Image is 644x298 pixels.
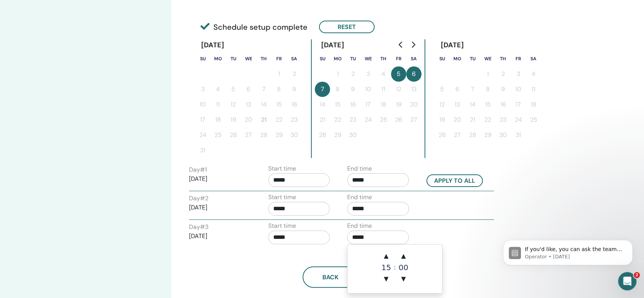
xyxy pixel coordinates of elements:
button: 28 [465,127,480,143]
th: Monday [450,51,465,66]
th: Wednesday [480,51,495,66]
button: Reset [319,21,375,33]
button: 21 [315,112,330,127]
button: 10 [195,97,210,112]
button: 4 [210,82,226,97]
button: 18 [526,97,541,112]
button: 6 [241,82,256,97]
button: 14 [315,97,330,112]
div: 00 [396,264,411,271]
p: [DATE] [189,174,251,184]
label: Start time [268,164,296,173]
th: Sunday [195,51,210,66]
span: 2 [634,272,640,278]
span: Back [322,273,338,281]
th: Saturday [406,51,421,66]
button: 13 [450,97,465,112]
button: 16 [495,97,511,112]
button: 26 [391,112,406,127]
iframe: Intercom live chat [618,272,636,290]
button: 2 [287,66,302,82]
button: 3 [195,82,210,97]
button: 7 [315,82,330,97]
th: Sunday [315,51,330,66]
span: ▲ [396,248,411,264]
label: Start time [268,221,296,230]
button: 17 [360,97,376,112]
div: 15 [378,264,394,271]
div: [DATE] [315,39,350,51]
button: 20 [241,112,256,127]
button: 11 [526,82,541,97]
button: 22 [330,112,345,127]
button: 13 [406,82,421,97]
button: 31 [511,127,526,143]
div: : [394,248,396,287]
th: Thursday [376,51,391,66]
button: Apply to all [426,174,483,187]
button: 23 [495,112,511,127]
div: [DATE] [434,39,470,51]
th: Saturday [526,51,541,66]
button: 7 [465,82,480,97]
th: Tuesday [226,51,241,66]
button: 24 [360,112,376,127]
button: 5 [226,82,241,97]
button: 18 [210,112,226,127]
span: ▲ [378,248,394,264]
button: 10 [360,82,376,97]
button: 25 [376,112,391,127]
th: Saturday [287,51,302,66]
span: ▼ [396,271,411,287]
label: Start time [268,193,296,202]
button: 17 [195,112,210,127]
button: 8 [271,82,287,97]
label: End time [347,193,372,202]
button: 31 [195,143,210,158]
button: 18 [376,97,391,112]
button: 28 [256,127,271,143]
p: [DATE] [189,203,251,212]
button: Go to previous month [395,37,407,52]
button: 5 [434,82,450,97]
button: 19 [434,112,450,127]
button: Go to next month [407,37,419,52]
button: 20 [406,97,421,112]
label: End time [347,164,372,173]
button: 24 [195,127,210,143]
button: 6 [450,82,465,97]
button: 3 [360,66,376,82]
button: 14 [465,97,480,112]
button: 2 [495,66,511,82]
th: Tuesday [345,51,360,66]
label: Day # 2 [189,194,208,203]
button: 9 [495,82,511,97]
button: 29 [271,127,287,143]
iframe: Intercom notifications message [492,224,644,277]
button: 30 [495,127,511,143]
button: 22 [271,112,287,127]
button: 26 [434,127,450,143]
th: Monday [330,51,345,66]
div: [DATE] [195,39,231,51]
span: ▼ [378,271,394,287]
button: 20 [450,112,465,127]
button: 8 [480,82,495,97]
button: 25 [526,112,541,127]
button: 12 [226,97,241,112]
button: 11 [376,82,391,97]
button: 12 [391,82,406,97]
th: Friday [271,51,287,66]
button: 27 [406,112,421,127]
th: Thursday [495,51,511,66]
button: 17 [511,97,526,112]
button: 16 [345,97,360,112]
button: 12 [434,97,450,112]
button: 6 [406,66,421,82]
button: 19 [391,97,406,112]
button: 30 [345,127,360,143]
